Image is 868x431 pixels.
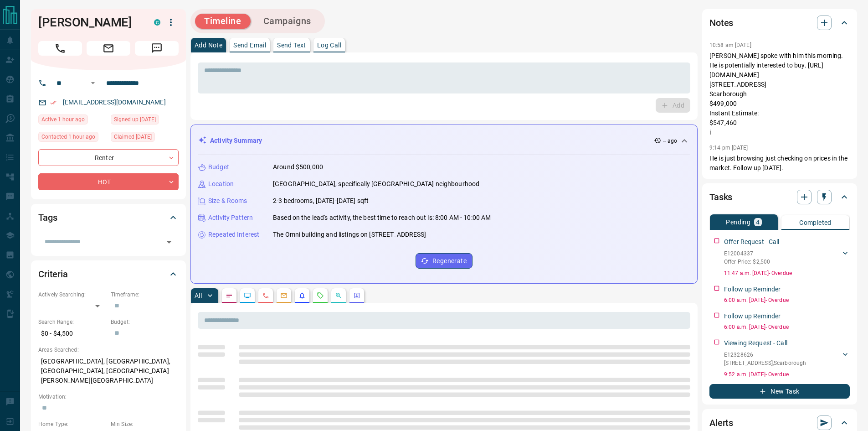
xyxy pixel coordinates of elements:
[273,179,479,189] p: [GEOGRAPHIC_DATA], specifically [GEOGRAPHIC_DATA] neighbourhood
[38,132,106,145] div: Fri Aug 15 2025
[317,292,324,299] svg: Requests
[335,292,342,299] svg: Opportunities
[262,292,269,299] svg: Calls
[38,207,179,228] div: Tags
[724,370,850,379] p: 9:52 a.m. [DATE] - Overdue
[709,16,733,30] h2: Notes
[38,326,106,341] p: $0 - $4,500
[724,248,850,268] div: E12004337Offer Price: $2,500
[135,41,179,56] span: Message
[208,230,259,239] p: Repeated Interest
[38,114,106,127] div: Fri Aug 15 2025
[38,210,57,225] h2: Tags
[87,78,98,88] button: Open
[38,318,106,326] p: Search Range:
[724,312,781,321] p: Follow up Reminder
[724,351,806,359] p: E12328626
[114,132,152,141] span: Claimed [DATE]
[709,42,751,48] p: 10:58 am [DATE]
[208,213,253,223] p: Activity Pattern
[317,42,341,48] p: Log Call
[273,196,369,206] p: 2-3 bedrooms, [DATE]-[DATE] sqft
[273,230,426,239] p: The Omni building and listings on [STREET_ADDRESS]
[208,179,234,189] p: Location
[210,136,262,145] p: Activity Summary
[277,42,306,48] p: Send Text
[709,186,850,208] div: Tasks
[111,132,179,145] div: Thu Feb 01 2024
[154,19,160,26] div: condos.ca
[114,115,156,124] span: Signed up [DATE]
[38,41,82,56] span: Call
[244,292,251,299] svg: Lead Browsing Activity
[208,196,247,206] p: Size & Rooms
[111,420,179,428] p: Min Size:
[38,420,106,428] p: Home Type:
[709,384,850,399] button: New Task
[87,41,130,56] span: Email
[724,349,850,369] div: E12328626[STREET_ADDRESS],Scarborough
[111,318,179,326] p: Budget:
[195,14,251,29] button: Timeline
[198,132,690,149] div: Activity Summary-- ago
[273,162,323,172] p: Around $500,000
[111,291,179,299] p: Timeframe:
[273,213,491,223] p: Based on the lead's activity, the best time to reach out is: 8:00 AM - 10:00 AM
[280,292,288,299] svg: Emails
[41,115,85,124] span: Active 1 hour ago
[163,236,175,249] button: Open
[709,190,732,204] h2: Tasks
[724,237,780,247] p: Offer Request - Call
[709,51,850,137] p: [PERSON_NAME] spoke with him this morning. He is potentially interested to buy. [URL][DOMAIN_NAME...
[724,258,770,266] p: Offer Price: $2,500
[254,14,320,29] button: Campaigns
[38,15,140,30] h1: [PERSON_NAME]
[195,292,202,299] p: All
[38,291,106,299] p: Actively Searching:
[724,338,787,348] p: Viewing Request - Call
[416,253,473,269] button: Regenerate
[726,219,750,225] p: Pending
[38,263,179,285] div: Criteria
[799,219,832,226] p: Completed
[233,42,266,48] p: Send Email
[50,99,56,106] svg: Email Verified
[38,173,179,190] div: HOT
[63,99,166,106] a: [EMAIL_ADDRESS][DOMAIN_NAME]
[111,114,179,127] div: Sat Jun 27 2020
[709,154,850,173] p: He is just browsing just checking on prices in the market. Follow up [DATE].
[756,219,760,225] p: 4
[38,393,179,401] p: Motivation:
[709,145,748,151] p: 9:14 pm [DATE]
[724,269,850,277] p: 11:47 a.m. [DATE] - Overdue
[38,354,179,388] p: [GEOGRAPHIC_DATA], [GEOGRAPHIC_DATA], [GEOGRAPHIC_DATA], [GEOGRAPHIC_DATA][PERSON_NAME][GEOGRAPHI...
[208,162,229,172] p: Budget
[724,249,770,258] p: E12004337
[709,415,733,430] h2: Alerts
[724,323,850,331] p: 6:00 a.m. [DATE] - Overdue
[38,267,68,281] h2: Criteria
[724,359,806,367] p: [STREET_ADDRESS] , Scarborough
[298,292,306,299] svg: Listing Alerts
[709,12,850,34] div: Notes
[226,292,233,299] svg: Notes
[353,292,360,299] svg: Agent Actions
[724,296,850,304] p: 6:00 a.m. [DATE] - Overdue
[663,137,677,145] p: -- ago
[41,132,95,141] span: Contacted 1 hour ago
[195,42,222,48] p: Add Note
[38,149,179,166] div: Renter
[724,285,781,294] p: Follow up Reminder
[38,346,179,354] p: Areas Searched:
